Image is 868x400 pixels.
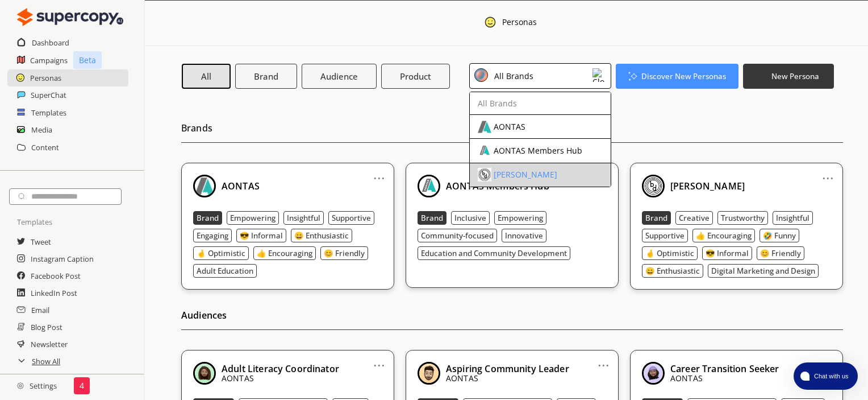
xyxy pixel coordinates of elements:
[181,119,843,143] h2: Brands
[494,122,525,131] div: AONTAS
[478,120,491,134] img: Close
[670,180,745,192] b: [PERSON_NAME]
[201,71,211,82] b: All
[498,213,543,223] b: Empowering
[421,213,443,223] b: Brand
[642,246,698,260] button: 🤞 Optimistic
[31,302,49,319] a: Email
[197,248,245,258] b: 🤞 Optimistic
[31,250,94,267] a: Instagram Caption
[227,211,279,225] button: Empowering
[418,246,570,260] button: Education and Community Development
[421,248,567,258] b: Education and Community Development
[776,213,809,223] b: Insightful
[446,180,549,192] b: AONTAS Members Hub
[478,99,517,108] div: All Brands
[31,284,77,302] a: LinkedIn Post
[31,121,52,138] a: Media
[711,266,815,276] b: Digital Marketing and Design
[254,71,278,82] b: Brand
[80,381,84,390] p: 4
[670,374,779,383] p: AONTAS
[478,144,491,158] img: Close
[494,170,557,179] div: [PERSON_NAME]
[294,230,349,241] b: 😄 Enthusiastic
[706,248,749,258] b: 😎 Informal
[418,362,440,385] img: Close
[773,211,813,225] button: Insightful
[743,64,834,89] button: New Persona
[197,230,228,241] b: Engaging
[30,52,68,69] a: Campaigns
[32,34,69,51] a: Dashboard
[505,230,543,241] b: Innovative
[760,248,801,258] b: 😊 Friendly
[474,68,488,82] img: Close
[616,64,739,89] button: Discover New Personas
[302,64,377,89] button: Audience
[451,211,490,225] button: Inclusive
[320,246,368,260] button: 😊 Friendly
[30,69,61,86] a: Personas
[287,213,320,223] b: Insightful
[373,356,385,365] a: ...
[197,213,219,223] b: Brand
[692,229,755,242] button: 👍 Encouraging
[809,372,851,381] span: Chat with us
[478,168,491,182] img: Close
[230,213,276,223] b: Empowering
[645,230,685,241] b: Supportive
[763,230,796,241] b: 🤣 Funny
[592,68,606,82] img: Close
[381,64,450,89] button: Product
[502,18,537,30] div: Personas
[193,264,257,278] button: Adult Education
[484,16,496,28] img: Close
[193,246,249,260] button: 🤞 Optimistic
[418,175,440,197] img: Close
[193,175,216,197] img: Close
[31,86,66,104] a: SuperChat
[642,362,665,385] img: Close
[757,246,804,260] button: 😊 Friendly
[642,264,703,278] button: 😄 Enthusiastic
[31,104,66,121] a: Templates
[31,319,62,336] a: Blog Post
[418,211,446,225] button: Brand
[418,229,497,242] button: Community-focused
[759,229,799,242] button: 🤣 Funny
[822,169,834,178] a: ...
[670,362,779,375] b: Career Transition Seeker
[222,374,339,383] p: AONTAS
[193,362,216,385] img: Close
[717,211,768,225] button: Trustworthy
[332,213,371,223] b: Supportive
[645,266,700,276] b: 😄 Enthusiastic
[771,71,819,81] b: New Persona
[240,230,283,241] b: 😎 Informal
[31,336,68,353] h2: Newsletter
[31,267,81,284] h2: Facebook Post
[32,353,60,370] a: Show All
[446,362,569,375] b: Aspiring Community Leader
[283,211,324,225] button: Insightful
[328,211,374,225] button: Supportive
[31,139,59,156] a: Content
[502,229,546,242] button: Innovative
[708,264,819,278] button: Digital Marketing and Design
[31,233,51,250] h2: Tweet
[598,356,610,365] a: ...
[193,211,222,225] button: Brand
[794,362,858,390] button: atlas-launcher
